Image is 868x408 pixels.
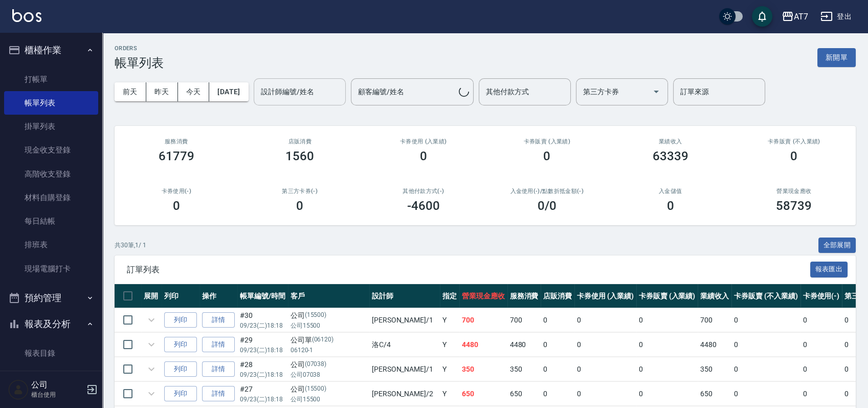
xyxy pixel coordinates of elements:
[800,333,842,357] td: 0
[800,308,842,332] td: 0
[291,395,367,404] p: 公司15500
[817,48,856,67] button: 新開單
[459,357,507,381] td: 350
[237,357,288,381] td: #28
[178,82,210,101] button: 今天
[800,284,842,308] th: 卡券使用(-)
[621,188,720,195] h2: 入金儲值
[251,188,350,195] h2: 第三方卡券(-)
[237,333,288,357] td: #29
[159,149,194,163] h3: 61779
[574,333,636,357] td: 0
[440,357,459,381] td: Y
[127,138,226,145] h3: 服務消費
[199,284,237,308] th: 操作
[574,308,636,332] td: 0
[816,7,856,26] button: 登出
[752,6,772,27] button: save
[731,333,800,357] td: 0
[621,138,720,145] h2: 業績收入
[420,149,427,163] h3: 0
[369,333,440,357] td: 洛C /4
[115,82,146,101] button: 前天
[459,333,507,357] td: 4480
[440,382,459,406] td: Y
[202,312,235,328] a: 詳情
[407,199,440,213] h3: -4600
[574,284,636,308] th: 卡券使用 (入業績)
[636,284,698,308] th: 卡券販賣 (入業績)
[237,284,288,308] th: 帳單編號/時間
[115,241,146,250] p: 共 30 筆, 1 / 1
[4,311,98,337] button: 報表及分析
[237,382,288,406] td: #27
[731,357,800,381] td: 0
[800,382,842,406] td: 0
[369,308,440,332] td: [PERSON_NAME] /1
[698,357,731,381] td: 350
[305,384,327,395] p: (15500)
[4,115,98,138] a: 掛單列表
[498,138,597,145] h2: 卡券販賣 (入業績)
[202,386,235,402] a: 詳情
[459,308,507,332] td: 700
[202,361,235,377] a: 詳情
[369,357,440,381] td: [PERSON_NAME] /1
[731,308,800,332] td: 0
[440,333,459,357] td: Y
[731,382,800,406] td: 0
[776,199,812,213] h3: 58739
[209,82,248,101] button: [DATE]
[127,265,810,275] span: 訂單列表
[240,370,285,379] p: 09/23 (二) 18:18
[777,6,812,27] button: AT7
[141,284,162,308] th: 展開
[240,321,285,330] p: 09/23 (二) 18:18
[4,233,98,256] a: 排班表
[291,321,367,330] p: 公司15500
[374,138,473,145] h2: 卡券使用 (入業績)
[4,138,98,162] a: 現金收支登錄
[173,199,180,213] h3: 0
[541,333,574,357] td: 0
[698,382,731,406] td: 650
[698,333,731,357] td: 4480
[790,149,797,163] h3: 0
[698,284,731,308] th: 業績收入
[459,382,507,406] td: 650
[4,162,98,186] a: 高階收支登錄
[745,188,844,195] h2: 營業現金應收
[202,337,235,353] a: 詳情
[574,382,636,406] td: 0
[291,335,367,346] div: 公司單
[574,357,636,381] td: 0
[4,209,98,233] a: 每日結帳
[164,386,197,402] button: 列印
[8,379,29,400] img: Person
[240,395,285,404] p: 09/23 (二) 18:18
[507,333,541,357] td: 4480
[636,333,698,357] td: 0
[12,9,41,22] img: Logo
[31,380,83,390] h5: 公司
[4,37,98,63] button: 櫃檯作業
[237,308,288,332] td: #30
[648,83,664,100] button: Open
[291,310,367,321] div: 公司
[251,138,350,145] h2: 店販消費
[538,199,557,213] h3: 0 /0
[667,199,674,213] h3: 0
[4,341,98,365] a: 報表目錄
[288,284,369,308] th: 客戶
[291,370,367,379] p: 公司07038
[810,262,848,277] button: 報表匯出
[817,52,856,62] a: 新開單
[127,188,226,195] h2: 卡券使用(-)
[296,199,303,213] h3: 0
[543,149,550,163] h3: 0
[810,264,848,274] a: 報表匯出
[164,361,197,377] button: 列印
[4,285,98,311] button: 預約管理
[162,284,199,308] th: 列印
[240,346,285,355] p: 09/23 (二) 18:18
